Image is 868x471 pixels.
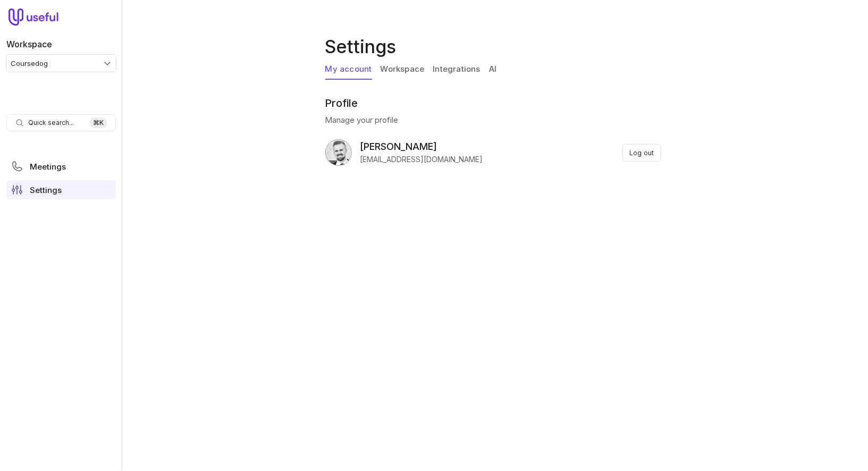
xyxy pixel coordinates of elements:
[28,119,74,127] span: Quick search...
[433,60,480,80] a: Integrations
[6,157,116,176] a: Meetings
[622,144,661,162] button: Log out
[30,163,66,171] span: Meetings
[6,38,52,51] label: Workspace
[30,186,62,194] span: Settings
[381,60,425,80] a: Workspace
[325,97,661,110] h2: Profile
[325,34,665,60] h1: Settings
[360,139,483,154] span: [PERSON_NAME]
[360,154,483,165] span: [EMAIL_ADDRESS][DOMAIN_NAME]
[6,180,116,199] a: Settings
[90,117,107,128] kbd: ⌘ K
[325,60,372,80] a: My account
[489,60,496,80] a: AI
[325,114,661,127] p: Manage your profile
